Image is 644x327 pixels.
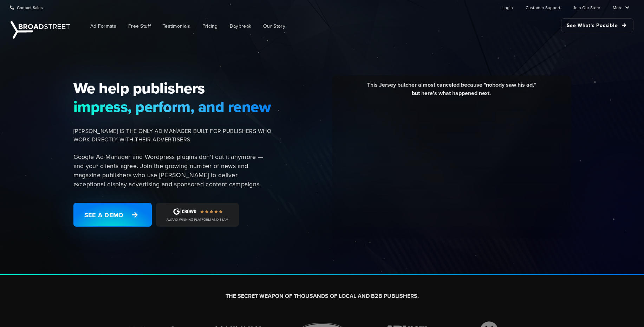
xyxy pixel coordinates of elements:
[337,81,566,103] div: This Jersey butcher almost canceled because "nobody saw his ad," but here's what happened next.
[73,203,152,227] a: See a Demo
[73,98,272,116] span: impress, perform, and renew
[258,18,291,34] a: Our Story
[126,293,518,300] h2: THE SECRET WEAPON OF THOUSANDS OF LOCAL AND B2B PUBLISHERS.
[74,15,633,38] nav: Main
[561,18,633,32] a: See What's Possible
[526,0,560,14] a: Customer Support
[230,22,251,30] span: Daybreak
[573,0,600,14] a: Join Our Story
[85,18,122,34] a: Ad Formats
[73,127,272,144] span: [PERSON_NAME] IS THE ONLY AD MANAGER BUILT FOR PUBLISHERS WHO WORK DIRECTLY WITH THEIR ADVERTISERS
[502,0,513,14] a: Login
[197,18,223,34] a: Pricing
[202,22,218,30] span: Pricing
[128,22,151,30] span: Free Stuff
[263,22,285,30] span: Our Story
[337,103,566,231] iframe: YouTube video player
[73,152,272,189] p: Google Ad Manager and Wordpress plugins don't cut it anymore — and your clients agree. Join the g...
[157,18,196,34] a: Testimonials
[11,21,70,39] img: Broadstreet | The Ad Manager for Small Publishers
[73,79,272,97] span: We help publishers
[225,18,256,34] a: Daybreak
[10,0,43,14] a: Contact Sales
[123,18,156,34] a: Free Stuff
[90,22,116,30] span: Ad Formats
[163,22,190,30] span: Testimonials
[613,0,629,14] a: More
